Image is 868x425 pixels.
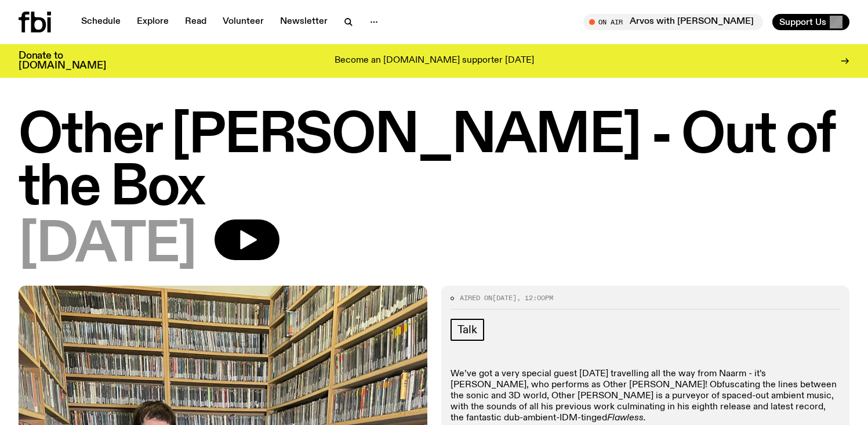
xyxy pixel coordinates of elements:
button: On AirArvos with [PERSON_NAME] [583,14,763,30]
a: Read [178,14,213,30]
em: Flawless. [607,413,646,423]
span: Aired on [460,293,492,302]
a: Schedule [74,14,128,30]
a: Explore [130,14,176,30]
p: Become an [DOMAIN_NAME] supporter [DATE] [335,56,534,66]
p: We’ve got a very special guest [DATE] travelling all the way from Naarm - it’s [PERSON_NAME], who... [451,369,841,424]
button: Support Us [772,14,849,30]
span: [DATE] [492,293,517,302]
span: , 12:00pm [517,293,553,302]
a: Newsletter [273,14,335,30]
h3: Donate to [DOMAIN_NAME] [19,51,106,71]
a: Talk [451,319,484,341]
span: Talk [457,323,477,336]
span: Support Us [779,17,826,27]
a: Volunteer [216,14,271,30]
span: [DATE] [19,219,196,272]
h1: Other [PERSON_NAME] - Out of the Box [19,110,849,215]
